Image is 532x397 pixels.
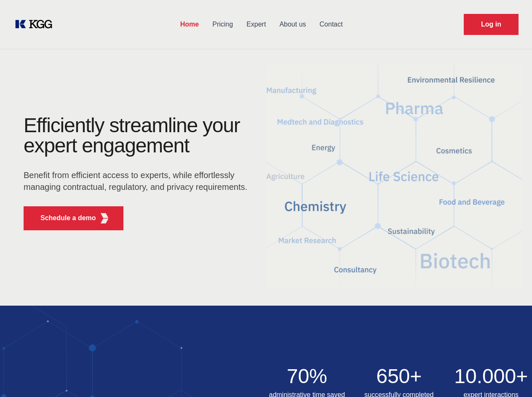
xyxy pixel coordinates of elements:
a: Expert [240,13,273,35]
h2: 650+ [358,366,440,386]
img: KGG Fifth Element RED [99,213,110,224]
a: KOL Knowledge Platform: Talk to Key External Experts (KEE) [13,18,59,31]
h1: Efficiently streamline your expert engagement [24,115,253,156]
a: Request Demo [464,14,519,35]
a: Contact [313,13,350,35]
button: Schedule a demoKGG Fifth Element RED [24,206,123,230]
p: Benefit from efficient access to experts, while effortlessly managing contractual, regulatory, an... [24,169,253,193]
p: Schedule a demo [40,213,96,223]
a: Pricing [206,13,240,35]
h2: 70% [266,366,348,386]
img: KGG Fifth Element RED [266,55,522,297]
a: Home [174,13,206,35]
a: About us [273,13,313,35]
